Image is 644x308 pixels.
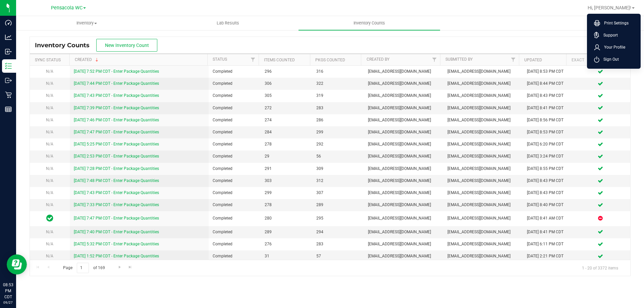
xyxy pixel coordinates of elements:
[368,117,439,123] span: [EMAIL_ADDRESS][DOMAIN_NAME]
[588,5,631,10] span: Hi, [PERSON_NAME]!
[74,93,159,98] a: [DATE] 7:43 PM CDT - Enter Package Quantities
[213,141,256,147] span: Completed
[527,105,567,111] div: [DATE] 8:41 PM CDT
[213,80,256,87] span: Completed
[248,54,259,65] a: Filter
[16,20,157,26] span: Inventory
[447,105,519,111] span: [EMAIL_ADDRESS][DOMAIN_NAME]
[115,263,124,272] a: Go to the next page
[265,229,308,235] span: 289
[368,202,439,208] span: [EMAIL_ADDRESS][DOMAIN_NAME]
[316,229,360,235] span: 294
[316,178,360,184] span: 312
[213,129,256,135] span: Completed
[46,202,53,207] span: N/A
[77,263,89,273] input: 1
[213,253,256,259] span: Completed
[74,142,159,146] a: [DATE] 5:25 PM CDT - Enter Package Quantities
[5,91,12,98] inline-svg: Retail
[213,68,256,75] span: Completed
[51,5,83,11] span: Pensacola WC
[447,80,519,87] span: [EMAIL_ADDRESS][DOMAIN_NAME]
[265,68,308,75] span: 296
[447,253,519,259] span: [EMAIL_ADDRESS][DOMAIN_NAME]
[577,263,624,273] span: 1 - 20 of 3372 items
[447,190,519,196] span: [EMAIL_ADDRESS][DOMAIN_NAME]
[447,117,519,123] span: [EMAIL_ADDRESS][DOMAIN_NAME]
[316,241,360,247] span: 283
[5,34,12,41] inline-svg: Analytics
[16,16,157,30] a: Inventory
[527,253,567,259] div: [DATE] 2:21 PM CDT
[589,53,639,65] li: Sign Out
[527,80,567,87] div: [DATE] 8:44 PM CDT
[265,166,308,172] span: 291
[316,215,360,222] span: 295
[447,229,519,235] span: [EMAIL_ADDRESS][DOMAIN_NAME]
[447,68,519,75] span: [EMAIL_ADDRESS][DOMAIN_NAME]
[368,190,439,196] span: [EMAIL_ADDRESS][DOMAIN_NAME]
[600,20,629,26] span: Print Settings
[527,93,567,99] div: [DATE] 8:43 PM CDT
[368,166,439,172] span: [EMAIL_ADDRESS][DOMAIN_NAME]
[74,254,159,258] a: [DATE] 1:52 PM CDT - Enter Package Quantities
[46,213,53,223] span: In Sync
[265,93,308,99] span: 305
[74,230,159,234] a: [DATE] 7:40 PM CDT - Enter Package Quantities
[447,93,519,99] span: [EMAIL_ADDRESS][DOMAIN_NAME]
[5,106,12,113] inline-svg: Reports
[213,117,256,123] span: Completed
[46,106,53,110] span: N/A
[46,93,53,98] span: N/A
[299,16,440,30] a: Inventory Counts
[447,241,519,247] span: [EMAIL_ADDRESS][DOMAIN_NAME]
[367,57,389,62] a: Created By
[447,141,519,147] span: [EMAIL_ADDRESS][DOMAIN_NAME]
[74,178,159,183] a: [DATE] 7:48 PM CDT - Enter Package Quantities
[96,39,157,52] button: New Inventory Count
[316,166,360,172] span: 309
[527,141,567,147] div: [DATE] 6:20 PM CDT
[265,105,308,111] span: 272
[600,44,625,51] span: Your Profile
[5,19,12,26] inline-svg: Dashboard
[75,57,100,62] a: Created
[445,57,473,62] a: Submitted By
[74,190,159,195] a: [DATE] 7:43 PM CDT - Enter Package Quantities
[447,202,519,208] span: [EMAIL_ADDRESS][DOMAIN_NAME]
[527,68,567,75] div: [DATE] 8:53 PM CDT
[125,263,135,272] a: Go to the last page
[265,190,308,196] span: 299
[368,153,439,160] span: [EMAIL_ADDRESS][DOMAIN_NAME]
[527,129,567,135] div: [DATE] 8:53 PM CDT
[316,202,360,208] span: 289
[527,153,567,160] div: [DATE] 3:24 PM CDT
[74,154,159,159] a: [DATE] 2:53 PM CDT - Enter Package Quantities
[35,58,61,62] a: Sync Status
[46,142,53,146] span: N/A
[74,81,159,86] a: [DATE] 7:44 PM CDT - Enter Package Quantities
[447,178,519,184] span: [EMAIL_ADDRESS][DOMAIN_NAME]
[213,241,256,247] span: Completed
[74,202,159,207] a: [DATE] 7:33 PM CDT - Enter Package Quantities
[527,117,567,123] div: [DATE] 8:56 PM CDT
[46,69,53,74] span: N/A
[315,58,345,62] a: Pkgs Counted
[5,48,12,55] inline-svg: Inbound
[213,215,256,222] span: Completed
[265,178,308,184] span: 303
[344,20,394,26] span: Inventory Counts
[599,32,618,39] span: Support
[524,58,542,62] a: Updated
[368,241,439,247] span: [EMAIL_ADDRESS][DOMAIN_NAME]
[316,80,360,87] span: 322
[316,190,360,196] span: 307
[213,229,256,235] span: Completed
[213,93,256,99] span: Completed
[213,57,227,62] a: Status
[74,166,159,171] a: [DATE] 7:28 PM CDT - Enter Package Quantities
[368,105,439,111] span: [EMAIL_ADDRESS][DOMAIN_NAME]
[316,117,360,123] span: 286
[46,154,53,159] span: N/A
[316,105,360,111] span: 283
